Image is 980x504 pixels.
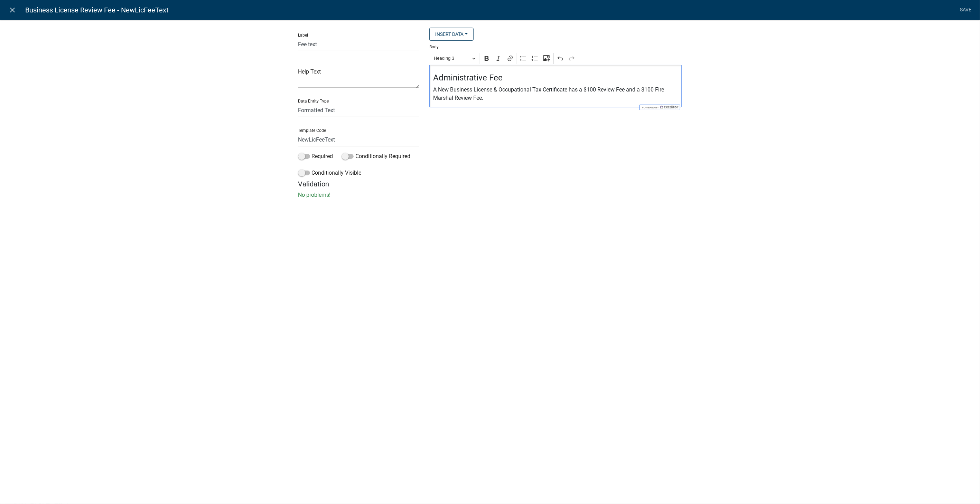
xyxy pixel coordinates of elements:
[298,169,362,177] label: Conditionally Visible
[434,54,470,62] span: Heading 3
[429,28,474,41] button: Insert Data
[433,73,678,83] h4: Administrative Fee
[433,86,678,102] p: A New Business License & Occupational Tax Certificate has a $100 Review Fee and a $100 Fire Marsh...
[9,6,17,14] i: close
[25,3,169,17] span: Business License Review Fee - NewLicFeeText
[298,180,682,188] h5: Validation
[429,52,682,65] div: Editor toolbar
[342,152,410,161] label: Conditionally Required
[431,53,478,64] button: Heading 3, Heading
[429,45,439,49] label: Body
[298,191,682,199] p: No problems!
[641,106,659,109] span: Powered by
[957,3,974,17] a: Save
[298,152,333,161] label: Required
[429,65,682,107] div: Editor editing area: main. Press Alt+0 for help.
